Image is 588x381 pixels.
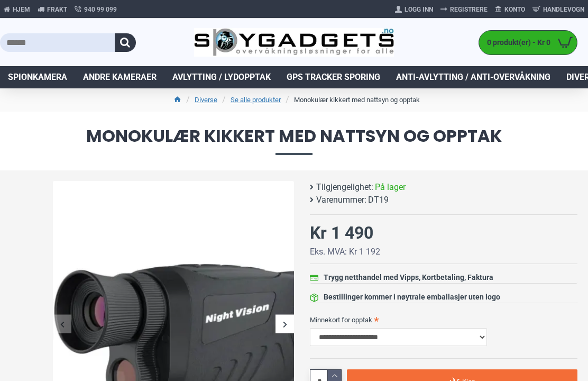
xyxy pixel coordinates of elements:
span: 940 99 099 [84,5,117,14]
a: Anti-avlytting / Anti-overvåkning [388,66,558,88]
a: Se alle produkter [231,95,281,105]
span: På lager [375,181,406,194]
a: Handlevogn [529,1,588,18]
span: Anti-avlytting / Anti-overvåkning [396,71,550,84]
span: Andre kameraer [83,71,157,84]
span: Spionkamera [8,71,67,84]
b: Tilgjengelighet: [316,181,373,194]
span: Frakt [47,5,67,14]
label: Minnekort for opptak [310,311,577,328]
a: Avlytting / Lydopptak [164,66,279,88]
div: Bestillinger kommer i nøytrale emballasjer uten logo [324,292,500,303]
span: Hjem [13,5,30,14]
a: GPS Tracker Sporing [279,66,388,88]
div: Trygg netthandel med Vipps, Kortbetaling, Faktura [324,272,493,283]
img: SpyGadgets.no [194,28,394,57]
span: DT19 [368,194,389,206]
span: Konto [504,5,525,14]
div: Kr 1 490 [310,220,373,246]
span: Logg Inn [405,5,433,14]
a: 0 produkt(er) - Kr 0 [479,31,577,55]
a: Logg Inn [391,1,437,18]
a: Registrere [437,1,491,18]
span: Avlytting / Lydopptak [172,71,271,84]
span: Monokulær kikkert med nattsyn og opptak [11,128,577,155]
span: GPS Tracker Sporing [287,71,380,84]
div: Previous slide [53,315,71,333]
div: Next slide [275,315,294,333]
b: Varenummer: [316,194,366,206]
span: Handlevogn [543,5,584,14]
a: Konto [491,1,529,18]
a: Andre kameraer [75,66,164,88]
span: Registrere [450,5,488,14]
a: Diverse [195,95,217,105]
span: 0 produkt(er) - Kr 0 [479,37,553,48]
